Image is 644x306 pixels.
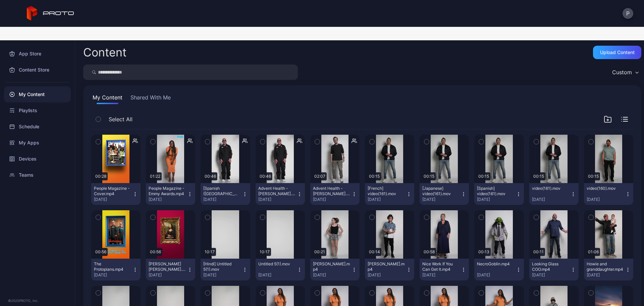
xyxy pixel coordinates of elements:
button: Untitled 5(1).mov[DATE] [256,259,305,280]
div: NecroGoblin.mp4 [477,261,514,267]
button: [PERSON_NAME].mp4[DATE] [310,259,360,280]
div: video(160).mov [587,186,624,191]
div: Howie and granddaughter.mp4 [587,261,624,272]
div: [DATE] [368,272,406,278]
button: Custom [609,64,641,80]
div: [DATE] [149,272,187,278]
div: [DATE] [203,197,242,202]
div: [DATE] [94,272,132,278]
div: [Hindi] Untitled 5(1).mov [203,261,240,272]
button: video(161).mov[DATE] [529,183,579,205]
a: Playlists [4,102,71,119]
a: Schedule [4,119,71,135]
a: Content Store [4,62,71,78]
div: [Japanese] video(161).mov [422,186,459,196]
a: My Apps [4,135,71,151]
div: Nice Work If You Can Get It.mp4 [422,261,459,272]
button: The Protopians.mp4[DATE] [91,259,141,280]
div: [DATE] [422,197,461,202]
button: My Content [91,93,124,104]
div: [Spanish (Mexico)] Advent Health - Howie Mandel.mp4 [203,186,240,196]
div: [French] video(161).mov [368,186,405,196]
div: [DATE] [587,197,625,202]
div: People Magazine - Cover.mp4 [94,186,131,196]
button: Advent Health - [PERSON_NAME].mp4[DATE] [256,183,305,205]
div: [DATE] [313,272,352,278]
div: video(161).mov [532,186,569,191]
button: Advent Health - [PERSON_NAME].mp4[DATE] [310,183,360,205]
button: Nice Work If You Can Get It.mp4[DATE] [420,259,469,280]
button: Howie and granddaughter.mp4[DATE] [584,259,633,280]
div: Custom [612,69,632,76]
div: The Protopians.mp4 [94,261,131,272]
a: My Content [4,86,71,102]
div: © 2025 PROTO, Inc. [8,298,67,303]
button: [Japanese] video(161).mov[DATE] [420,183,469,205]
div: Looking Glass COO.mp4 [532,261,569,272]
div: [DATE] [477,272,516,278]
div: [DATE] [532,197,571,202]
div: Upload Content [600,50,635,55]
button: People Magazine - Cover.mp4[DATE] [91,183,141,205]
div: Carie Berk.mp4 [313,261,350,272]
div: [DATE] [94,197,132,202]
button: People Magazine - Emmy Awards.mp4[DATE] [146,183,195,205]
button: [Hindi] Untitled 5(1).mov[DATE] [201,259,250,280]
div: Shin Lim.mp4 [368,261,405,272]
button: Shared With Me [129,93,172,104]
div: People Magazine - Emmy Awards.mp4 [149,186,185,196]
button: [PERSON_NAME].mp4[DATE] [365,259,414,280]
button: Upload Content [593,46,641,59]
div: [DATE] [203,272,242,278]
button: Looking Glass COO.mp4[DATE] [529,259,579,280]
div: [DATE] [258,197,297,202]
div: Content [83,47,126,58]
button: [Spanish ([GEOGRAPHIC_DATA])] Advent Health - [PERSON_NAME].mp4[DATE] [201,183,250,205]
div: [Spanish] video(161).mov [477,186,514,196]
button: P [623,8,633,19]
span: Select All [109,115,132,123]
div: Untitled 5(1).mov [258,261,295,267]
div: [DATE] [587,272,625,278]
div: [DATE] [313,197,352,202]
div: [DATE] [258,272,297,278]
button: [French] video(161).mov[DATE] [365,183,414,205]
a: Devices [4,151,71,167]
div: Advent Health - David Nussbaum.mp4 [313,186,350,196]
div: Advent Health - Howie Mandel.mp4 [258,186,295,196]
button: video(160).mov[DATE] [584,183,633,205]
a: App Store [4,46,71,62]
div: Da Vinci's Mona Lisa.mp4 [149,261,185,272]
div: [DATE] [149,197,187,202]
div: [DATE] [532,272,571,278]
div: [DATE] [477,197,516,202]
button: [PERSON_NAME] [PERSON_NAME].mp4[DATE] [146,259,195,280]
a: Teams [4,167,71,183]
div: [DATE] [368,197,406,202]
button: NecroGoblin.mp4[DATE] [474,259,524,280]
div: [DATE] [422,272,461,278]
button: [Spanish] video(161).mov[DATE] [474,183,524,205]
